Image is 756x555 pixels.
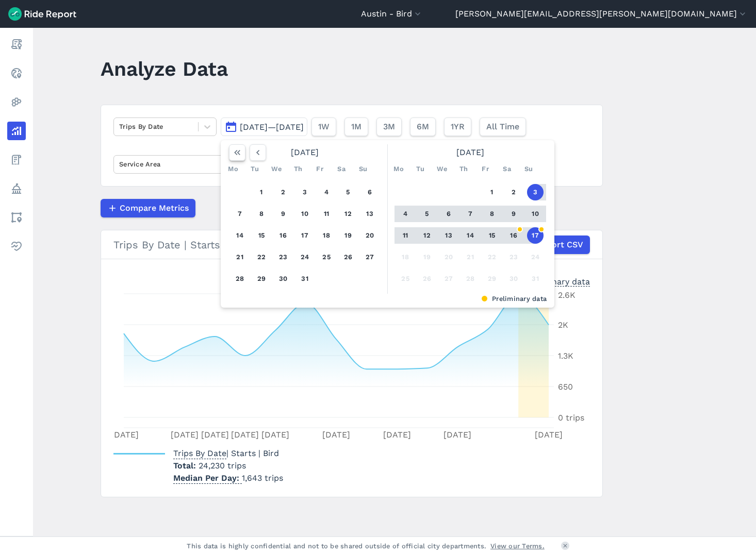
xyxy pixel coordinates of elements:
button: 3 [527,184,544,200]
a: Policy [7,179,26,198]
button: 29 [253,271,270,287]
div: Tu [412,161,429,177]
button: 12 [340,206,356,222]
button: 14 [232,227,248,244]
button: 27 [440,271,457,287]
button: 26 [419,271,435,287]
button: 7 [232,206,248,222]
a: Realtime [7,64,26,82]
button: 16 [505,227,522,244]
button: 2 [505,184,522,200]
button: 11 [397,227,414,244]
tspan: [DATE] [201,430,229,440]
h1: Analyze Data [101,55,228,83]
button: 26 [340,249,356,265]
button: 15 [484,227,500,244]
button: 7 [462,206,479,222]
button: [PERSON_NAME][EMAIL_ADDRESS][PERSON_NAME][DOMAIN_NAME] [455,8,748,20]
tspan: [DATE] [443,430,471,440]
button: 30 [275,271,291,287]
div: [DATE] [390,144,550,161]
button: 28 [232,271,248,287]
button: 20 [361,227,378,244]
tspan: [DATE] [171,430,199,440]
span: 6M [417,121,429,133]
button: 16 [275,227,291,244]
button: 18 [397,249,414,265]
tspan: [DATE] [111,430,139,440]
button: 23 [275,249,291,265]
div: Mo [390,161,407,177]
a: Heatmaps [7,93,26,111]
button: 10 [527,206,544,222]
button: 8 [253,206,270,222]
a: Areas [7,208,26,227]
button: [DATE]—[DATE] [221,117,307,136]
span: 1YR [451,121,465,133]
span: 3M [383,121,395,133]
a: Fees [7,150,26,169]
button: 1M [344,117,368,136]
span: Trips By Date [173,445,226,459]
tspan: 2K [558,320,568,330]
button: 31 [527,271,544,287]
div: Trips By Date | Starts | Bird [113,236,590,254]
button: 22 [253,249,270,265]
div: Sa [499,161,515,177]
button: 30 [505,271,522,287]
button: 25 [397,271,414,287]
button: 17 [297,227,313,244]
span: | Starts | Bird [173,448,279,458]
tspan: [DATE] [231,430,259,440]
button: 1YR [444,117,471,136]
button: 1 [253,184,270,200]
span: All Time [486,121,519,133]
button: All Time [480,117,526,136]
div: Sa [333,161,350,177]
button: 24 [297,249,313,265]
button: 6M [410,117,436,136]
span: Total [173,461,199,470]
p: 1,643 trips [173,472,283,484]
button: 19 [419,249,435,265]
button: 31 [297,271,313,287]
button: 1W [311,117,336,136]
tspan: 2.6K [558,290,576,300]
button: 6 [440,206,457,222]
button: 6 [361,184,378,200]
button: 15 [253,227,270,244]
div: [DATE] [225,144,385,161]
a: Report [7,35,26,54]
tspan: [DATE] [535,430,563,440]
div: Tu [246,161,263,177]
tspan: [DATE] [322,430,350,440]
div: We [434,161,450,177]
button: 9 [275,206,291,222]
span: Median Per Day [173,470,242,484]
div: Th [290,161,306,177]
span: 1W [318,121,330,133]
button: 1 [484,184,500,200]
span: Compare Metrics [120,202,189,214]
button: 4 [397,206,414,222]
button: 4 [318,184,335,200]
button: 5 [419,206,435,222]
button: 19 [340,227,356,244]
button: 28 [462,271,479,287]
tspan: 1.3K [558,351,573,361]
button: 14 [462,227,479,244]
button: 21 [232,249,248,265]
button: 27 [361,249,378,265]
button: 20 [440,249,457,265]
button: 17 [527,227,544,244]
button: 11 [318,206,335,222]
div: Preliminary data [228,294,547,304]
button: 29 [484,271,500,287]
span: Export CSV [537,239,583,251]
button: 22 [484,249,500,265]
button: 21 [462,249,479,265]
a: View our Terms. [490,541,545,551]
button: 2 [275,184,291,200]
button: 3M [376,117,402,136]
button: Compare Metrics [101,199,195,217]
